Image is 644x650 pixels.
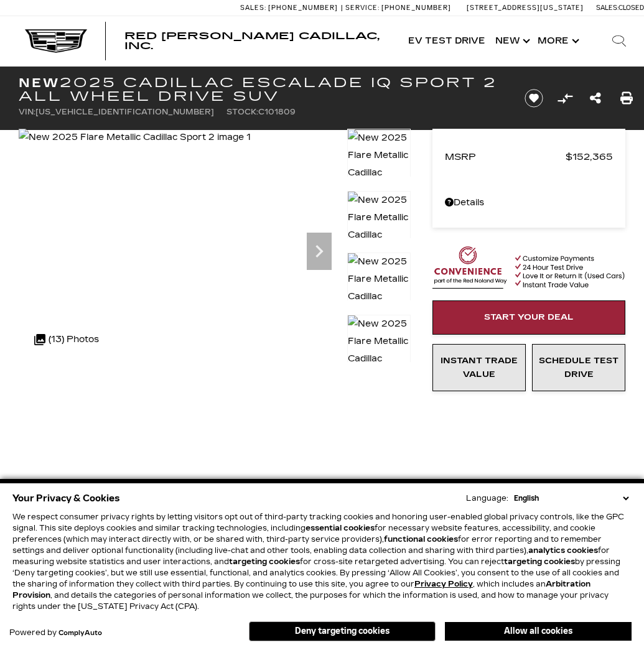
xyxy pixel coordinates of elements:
[19,76,506,103] h1: 2025 Cadillac ESCALADE IQ Sport 2 All Wheel Drive SUV
[258,108,296,116] span: C101809
[9,629,102,637] div: Powered by
[28,325,105,355] div: (13) Photos
[445,148,613,165] a: MSRP $152,365
[466,494,508,502] div: Language:
[341,4,454,11] a: Service: [PHONE_NUMBER]
[306,524,375,532] strong: essential cookies
[307,233,332,270] div: Next
[345,4,380,12] span: Service:
[432,344,526,391] a: Instant Trade Value
[35,108,214,116] span: [US_VEHICLE_IDENTIFICATION_NUMBER]
[229,557,300,566] strong: targeting cookies
[504,557,575,566] strong: targeting cookies
[384,535,458,544] strong: functional cookies
[445,622,632,641] button: Allow all cookies
[484,312,574,322] span: Start Your Deal
[441,356,518,379] span: Instant Trade Value
[618,4,644,12] span: Closed
[528,546,598,555] strong: analytics cookies
[467,4,584,12] a: [STREET_ADDRESS][US_STATE]
[620,90,633,107] a: Print this New 2025 Cadillac ESCALADE IQ Sport 2 All Wheel Drive SUV
[490,16,533,66] a: New
[124,30,380,52] span: Red [PERSON_NAME] Cadillac, Inc.
[12,511,632,612] p: We respect consumer privacy rights by letting visitors opt out of third-party tracking cookies an...
[520,88,548,108] button: Save vehicle
[596,4,618,12] span: Sales:
[25,29,87,53] img: Cadillac Dark Logo with Cadillac White Text
[432,397,625,593] iframe: YouTube video player
[58,629,102,637] a: ComplyAuto
[566,148,613,165] span: $152,365
[240,4,266,12] span: Sales:
[511,493,632,504] select: Language Select
[226,108,258,116] span: Stock:
[432,300,625,334] a: Start Your Deal
[347,191,411,279] img: New 2025 Flare Metallic Cadillac Sport 2 image 2
[532,344,625,391] a: Schedule Test Drive
[381,4,451,12] span: [PHONE_NUMBER]
[19,108,35,116] span: VIN:
[556,89,574,108] button: Compare vehicle
[19,129,251,146] img: New 2025 Flare Metallic Cadillac Sport 2 image 1
[268,4,338,12] span: [PHONE_NUMBER]
[12,490,120,507] span: Your Privacy & Cookies
[414,580,473,588] a: Privacy Policy
[347,315,411,403] img: New 2025 Flare Metallic Cadillac Sport 2 image 4
[539,356,618,379] span: Schedule Test Drive
[533,16,582,66] button: More
[403,16,490,66] a: EV Test Drive
[347,253,411,341] img: New 2025 Flare Metallic Cadillac Sport 2 image 3
[445,194,613,211] a: Details
[347,129,411,217] img: New 2025 Flare Metallic Cadillac Sport 2 image 1
[445,148,566,165] span: MSRP
[124,31,391,51] a: Red [PERSON_NAME] Cadillac, Inc.
[590,90,601,107] a: Share this New 2025 Cadillac ESCALADE IQ Sport 2 All Wheel Drive SUV
[240,4,341,11] a: Sales: [PHONE_NUMBER]
[19,75,60,90] strong: New
[249,621,436,641] button: Deny targeting cookies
